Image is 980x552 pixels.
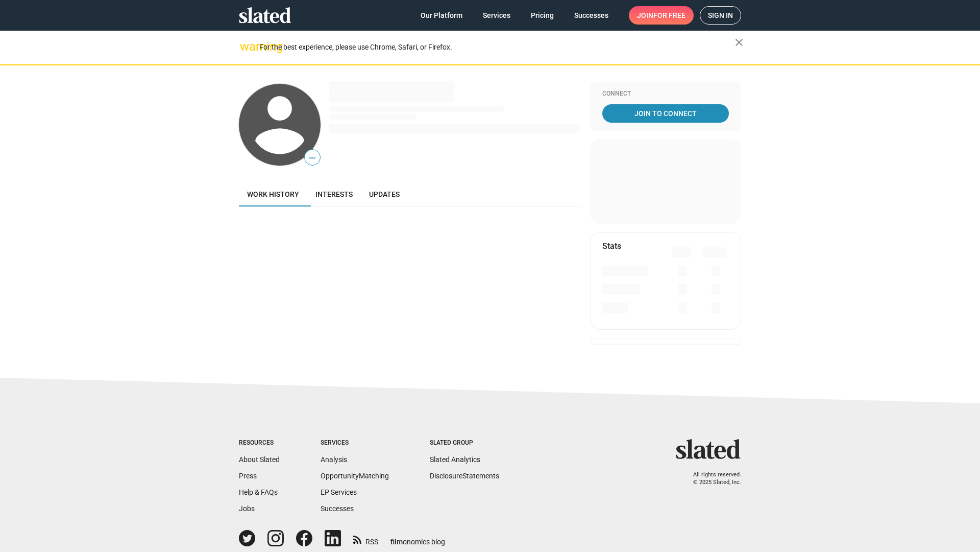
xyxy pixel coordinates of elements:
a: Successes [321,504,354,513]
mat-icon: close [733,36,745,49]
a: Sign in [700,6,741,25]
a: About Slated [239,455,280,464]
a: Our Platform [412,6,471,25]
span: for free [653,6,685,25]
a: Slated Analytics [430,455,480,464]
a: Analysis [321,455,347,464]
a: filmonomics blog [390,529,445,547]
a: Work history [239,182,307,206]
a: EP Services [321,488,357,496]
span: Successes [574,6,608,25]
div: For the best experience, please use Chrome, Safari, or Firefox. [259,40,735,54]
span: Our Platform [421,6,462,25]
a: DisclosureStatements [430,472,499,480]
span: film [390,538,403,546]
span: Pricing [531,6,554,25]
span: Join To Connect [604,104,727,123]
a: Join To Connect [602,104,729,123]
span: Work history [247,190,299,198]
div: Resources [239,439,280,447]
span: Updates [369,190,400,198]
a: Services [475,6,519,25]
span: Join [637,6,685,25]
div: Connect [602,90,729,98]
a: Joinfor free [629,6,694,25]
span: — [305,151,320,165]
a: Updates [361,182,408,206]
span: Sign in [708,7,733,24]
a: OpportunityMatching [321,472,389,480]
span: Interests [315,190,353,198]
mat-icon: warning [240,40,252,53]
a: Jobs [239,504,255,513]
mat-card-title: Stats [602,241,621,251]
a: Interests [307,182,361,206]
a: Pricing [523,6,562,25]
div: Services [321,439,389,447]
span: Services [483,6,510,25]
p: All rights reserved. © 2025 Slated, Inc. [682,471,741,486]
a: RSS [353,531,378,547]
a: Help & FAQs [239,488,278,496]
a: Successes [566,6,617,25]
a: Press [239,472,257,480]
div: Slated Group [430,439,499,447]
